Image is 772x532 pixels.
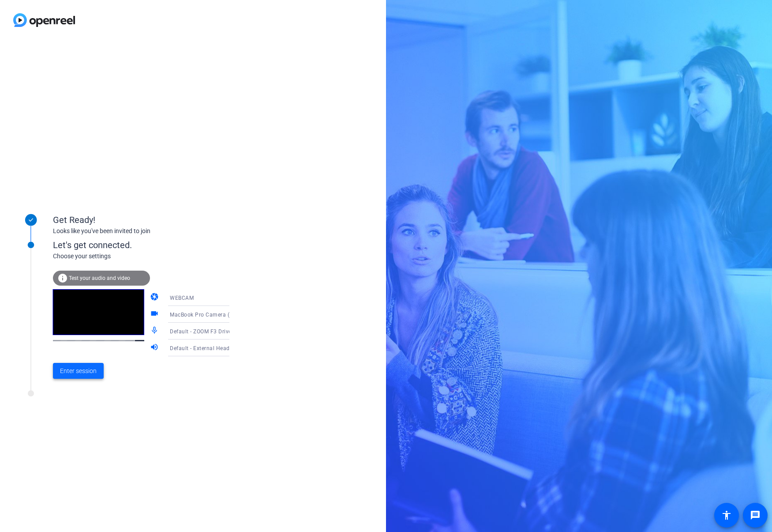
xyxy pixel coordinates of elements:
[69,275,130,281] span: Test your audio and video
[53,238,247,252] div: Let's get connected.
[170,311,259,318] span: MacBook Pro Camera (0000:0001)
[170,295,194,301] span: WEBCAM
[57,273,68,283] mat-icon: info
[150,326,161,336] mat-icon: mic_none
[53,252,247,261] div: Choose your settings
[53,213,229,226] div: Get Ready!
[150,343,161,353] mat-icon: volume_up
[53,226,229,236] div: Looks like you've been invited to join
[170,328,266,335] span: Default - ZOOM F3 Driver (1686:06e5)
[150,309,161,320] mat-icon: videocam
[150,292,161,303] mat-icon: camera
[750,510,761,521] mat-icon: message
[721,510,732,521] mat-icon: accessibility
[60,366,97,376] span: Enter session
[53,363,104,379] button: Enter session
[170,344,272,351] span: Default - External Headphones (Built-in)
